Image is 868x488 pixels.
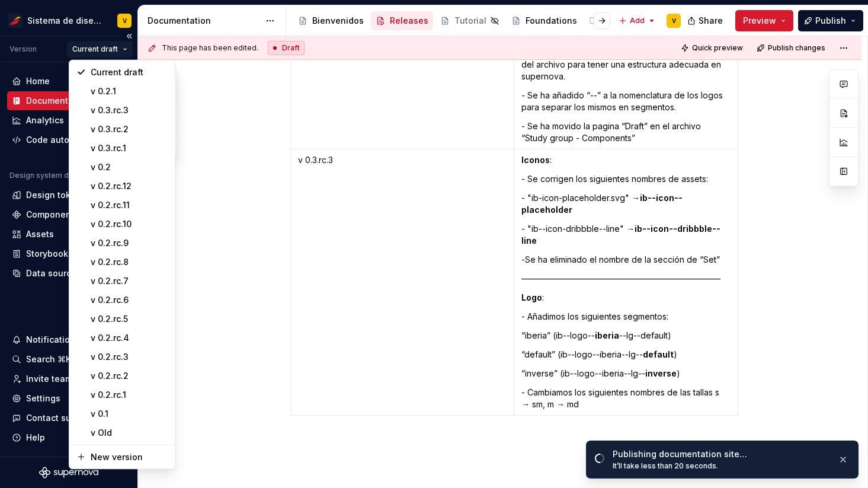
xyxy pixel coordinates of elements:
[91,256,168,268] div: v 0.2.rc.8
[91,427,168,439] div: v Old
[613,461,828,471] div: It’ll take less than 20 seconds.
[91,294,168,306] div: v 0.2.rc.6
[91,123,168,135] div: v 0.3.rc.2
[91,180,168,192] div: v 0.2.rc.12
[91,451,168,463] div: New version
[91,66,168,78] div: Current draft
[91,389,168,401] div: v 0.2.rc.1
[91,104,168,116] div: v 0.3.rc.3
[91,199,168,211] div: v 0.2.rc.11
[91,351,168,363] div: v 0.2.rc.3
[91,142,168,154] div: v 0.3.rc.1
[91,370,168,382] div: v 0.2.rc.2
[91,275,168,287] div: v 0.2.rc.7
[91,408,168,420] div: v 0.1
[91,237,168,249] div: v 0.2.rc.9
[91,161,168,173] div: v 0.2
[91,85,168,97] div: v 0.2.1
[91,313,168,325] div: v 0.2.rc.5
[613,448,828,460] div: Publishing documentation site…
[91,218,168,230] div: v 0.2.rc.10
[91,332,168,344] div: v 0.2.rc.4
